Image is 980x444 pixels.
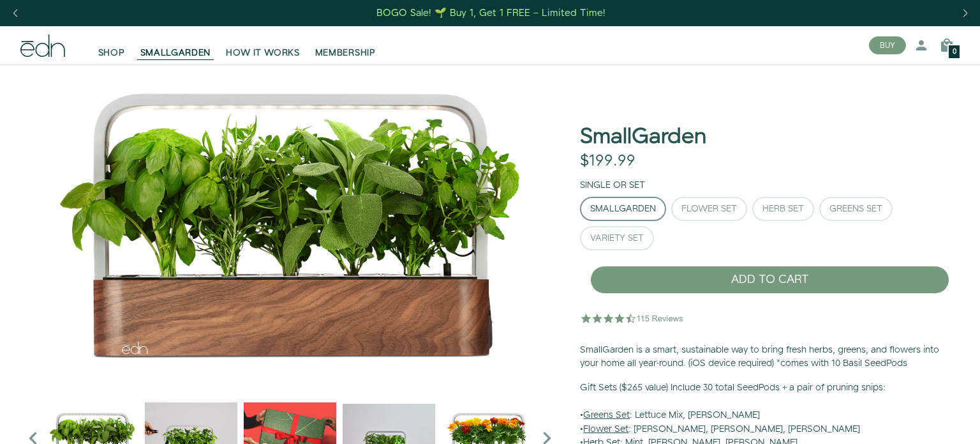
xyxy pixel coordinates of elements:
[580,125,706,149] h1: SmallGarden
[590,204,656,213] div: SmallGarden
[869,36,906,54] button: BUY
[814,406,967,438] iframe: Opens a widget where you can find more information
[953,49,956,56] span: 0
[20,65,560,384] img: Official-EDN-SMALLGARDEN-HERB-HERO-SLV-2000px_4096x.png
[580,197,666,221] button: SmallGarden
[376,6,605,20] div: BOGO Sale! 🌱 Buy 1, Get 1 FREE – Limited Time!
[580,226,654,250] button: Variety Set
[308,31,383,59] a: MEMBERSHIP
[819,197,893,221] button: Greens Set
[590,234,644,243] div: Variety Set
[315,47,376,59] span: MEMBERSHIP
[829,204,882,213] div: Greens Set
[226,47,299,59] span: HOW IT WORKS
[681,204,737,213] div: Flower Set
[583,409,630,422] u: Greens Set
[580,152,635,171] div: $199.99
[376,3,607,23] a: BOGO Sale! 🌱 Buy 1, Get 1 FREE – Limited Time!
[98,47,125,59] span: SHOP
[590,266,949,294] button: ADD TO CART
[91,31,133,59] a: SHOP
[218,31,307,59] a: HOW IT WORKS
[580,344,960,371] p: SmallGarden is a smart, sustainable way to bring fresh herbs, greens, and flowers into your home ...
[580,381,886,394] b: Gift Sets ($265 value) Include 30 total SeedPods + a pair of pruning snips:
[20,65,560,384] div: 1 / 6
[133,31,219,59] a: SMALLGARDEN
[762,204,804,213] div: Herb Set
[583,423,628,436] u: Flower Set
[580,179,645,192] label: Single or Set
[752,197,814,221] button: Herb Set
[140,47,211,59] span: SMALLGARDEN
[671,197,747,221] button: Flower Set
[580,305,685,331] img: 4.5 star rating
